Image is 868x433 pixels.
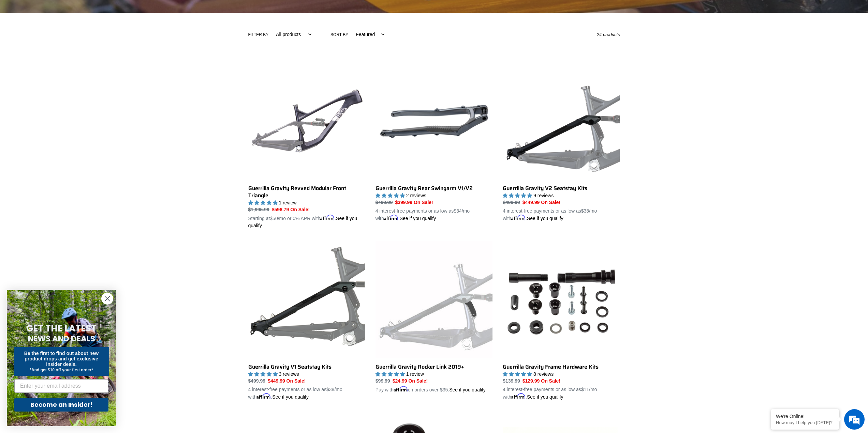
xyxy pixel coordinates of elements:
button: Close dialog [101,293,113,305]
div: Chat with us now [46,38,125,47]
span: We're online! [40,86,94,155]
span: *And get $10 off your first order* [30,368,93,372]
label: Filter by [248,32,269,38]
p: How may I help you today? [776,420,834,425]
span: 24 products [597,32,620,37]
img: d_696896380_company_1647369064580_696896380 [22,34,39,51]
div: Navigation go back [8,37,18,48]
span: GET THE LATEST [26,322,97,335]
span: NEWS AND DEALS [28,333,95,344]
input: Enter your email address [14,379,108,393]
textarea: Type your message and hit 'Enter' [3,186,130,210]
div: Minimize live chat window [112,3,128,20]
span: Be the first to find out about new product drops and get exclusive insider deals. [24,351,99,367]
div: We're Online! [776,414,834,419]
button: Become an Insider! [14,398,108,412]
label: Sort by [330,32,348,38]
